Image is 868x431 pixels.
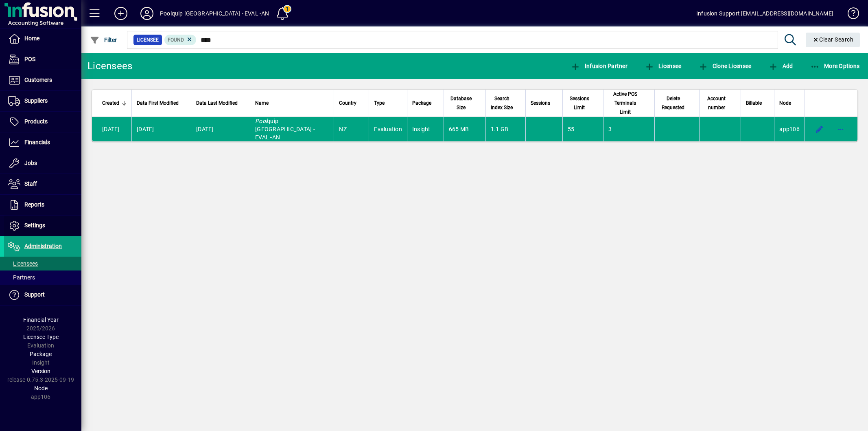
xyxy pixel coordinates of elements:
mat-chip: Found Status: Found [164,35,197,45]
button: More options [834,123,847,136]
a: Financials [4,132,81,153]
td: [DATE] [131,117,191,141]
span: Staff [24,180,37,187]
div: Country [339,99,364,108]
div: Created [102,99,127,108]
span: More Options [810,63,860,69]
span: Licensees [8,260,38,267]
td: NZ [334,117,369,141]
span: Version [31,368,50,374]
span: Licensee [137,36,159,44]
span: Package [412,99,431,108]
span: Support [24,291,45,298]
td: [DATE] [191,117,250,141]
a: Licensees [4,257,81,270]
button: More Options [808,59,862,73]
span: Account number [704,94,728,112]
span: Sessions [531,99,550,108]
span: Data First Modified [137,99,179,108]
a: Home [4,29,81,49]
span: Partners [8,274,35,281]
span: POS [24,56,35,62]
button: Clear [806,33,860,47]
td: 3 [603,117,654,141]
span: Administration [24,243,62,249]
span: Jobs [24,160,37,166]
span: Package [30,351,52,357]
div: Active POS Terminals Limit [608,90,649,117]
span: Node [779,99,791,108]
a: Settings [4,215,81,236]
span: Reports [24,201,44,208]
span: Financials [24,139,50,145]
a: Knowledge Base [842,2,858,28]
div: Billable [746,99,769,108]
span: Clone Licensee [698,63,751,69]
span: Name [255,99,269,108]
span: Delete Requested [660,94,687,112]
div: Account number [704,94,736,112]
button: Clone Licensee [696,59,753,73]
a: Support [4,285,81,305]
a: Staff [4,174,81,194]
span: Customers [24,77,52,83]
span: Sessions Limit [568,94,591,112]
span: Data Last Modified [196,99,238,108]
span: Filter [90,37,117,43]
div: Data First Modified [137,99,186,108]
span: Infusion Partner [571,63,627,69]
div: Infusion Support [EMAIL_ADDRESS][DOMAIN_NAME] [696,7,833,20]
span: Type [374,99,385,108]
span: Add [768,63,793,69]
span: Settings [24,222,45,229]
a: Reports [4,195,81,215]
div: Search Index Size [491,94,520,112]
span: Active POS Terminals Limit [608,90,642,117]
button: Add [766,59,795,73]
span: Products [24,118,48,125]
button: Edit [813,123,826,136]
div: Type [374,99,402,108]
div: Licensees [87,59,132,73]
div: Sessions Limit [568,94,599,112]
div: Delete Requested [660,94,694,112]
span: Database Size [449,94,473,112]
a: Partners [4,270,81,284]
span: Search Index Size [491,94,513,112]
button: Infusion Partner [568,59,630,73]
div: Data Last Modified [196,99,245,108]
div: Node [779,99,800,108]
a: POS [4,49,81,70]
a: Products [4,112,81,132]
div: Sessions [531,99,558,108]
span: Found [168,37,184,43]
div: Name [255,99,329,108]
button: Profile [134,6,160,21]
td: 55 [562,117,603,141]
span: Suppliers [24,97,48,104]
a: Jobs [4,153,81,174]
span: Created [102,99,119,108]
span: Clear Search [812,36,854,43]
span: app106.prod.infusionbusinesssoftware.com [779,126,800,132]
div: Database Size [449,94,481,112]
td: Insight [407,117,444,141]
span: Billable [746,99,762,108]
span: Country [339,99,356,108]
td: 1.1 GB [485,117,525,141]
button: Filter [88,33,119,47]
td: Evaluation [369,117,407,141]
a: Customers [4,70,81,90]
div: Poolquip [GEOGRAPHIC_DATA] - EVAL -AN [160,7,269,20]
span: Financial Year [23,317,59,323]
span: Licensee Type [23,334,59,340]
span: Node [34,385,48,391]
span: Licensee [645,63,682,69]
a: Suppliers [4,91,81,111]
button: Add [108,6,134,21]
div: Package [412,99,439,108]
span: Home [24,35,39,42]
td: [DATE] [92,117,131,141]
em: Pool [255,118,267,124]
span: quip [GEOGRAPHIC_DATA] - EVAL -AN [255,118,315,141]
